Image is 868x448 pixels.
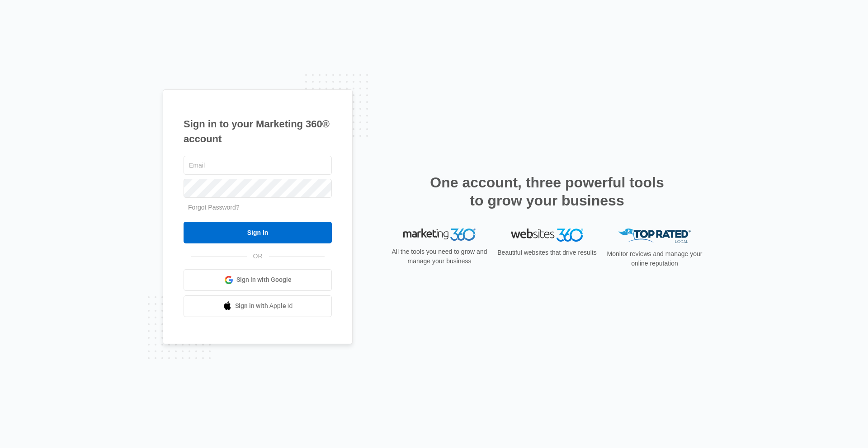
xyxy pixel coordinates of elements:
[235,301,293,311] span: Sign in with Apple Id
[184,269,332,291] a: Sign in with Google
[604,249,705,268] p: Monitor reviews and manage your online reputation
[188,204,240,211] a: Forgot Password?
[184,295,332,317] a: Sign in with Apple Id
[403,229,476,241] img: Marketing 360
[247,252,269,261] span: OR
[184,117,332,146] h1: Sign in to your Marketing 360® account
[427,173,667,210] h2: One account, three powerful tools to grow your business
[511,229,583,242] img: Websites 360
[184,156,332,175] input: Email
[496,248,598,257] p: Beautiful websites that drive results
[184,222,332,243] input: Sign In
[236,275,292,285] span: Sign in with Google
[389,247,490,266] p: All the tools you need to grow and manage your business
[618,229,691,243] img: Top Rated Local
